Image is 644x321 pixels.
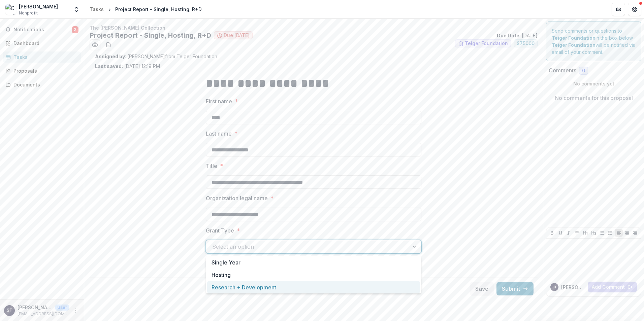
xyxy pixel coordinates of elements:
[19,3,58,10] div: [PERSON_NAME]
[95,63,123,69] strong: Last saved:
[631,229,639,237] button: Align Right
[72,3,81,16] button: Open entity switcher
[72,26,78,33] span: 2
[90,24,538,31] p: The [PERSON_NAME] Collection
[517,41,535,46] span: $ 75000
[19,10,38,16] span: Nonprofit
[206,97,232,105] p: First name
[206,194,268,202] p: Organization legal name
[549,80,639,87] p: No comments yet
[90,39,100,50] button: Preview 42ee354a-4e28-4dfa-b8b9-3c5b9ef422b8.pdf
[615,229,623,237] button: Align Left
[552,286,557,289] div: Sara Trautman-Yegenoglu
[95,53,532,60] p: : [PERSON_NAME] from Teiger Foundation
[3,51,81,63] a: Tasks
[606,229,614,237] button: Ordered List
[55,305,69,311] p: User
[582,68,585,74] span: 0
[548,229,556,237] button: Bold
[588,282,637,292] button: Add Comment
[556,229,565,237] button: Underline
[573,229,581,237] button: Strike
[224,33,250,38] span: Due [DATE]
[18,311,69,317] p: [EMAIL_ADDRESS][DOMAIN_NAME]
[470,282,494,295] button: Save
[598,229,606,237] button: Bullet List
[590,229,598,237] button: Heading 2
[90,6,104,13] div: Tasks
[95,53,125,59] strong: Assigned by
[103,39,114,50] button: download-word-button
[90,31,211,39] h2: Project Report - Single, Hosting, R+D
[623,229,631,237] button: Align Center
[207,256,420,269] div: Single Year
[72,307,80,315] button: More
[552,35,595,41] strong: Teiger Foundation
[207,281,420,293] div: Research + Development
[87,4,106,14] a: Tasks
[3,79,81,90] a: Documents
[206,226,234,235] p: Grant Type
[7,308,12,313] div: Sara Trautman-Yegenoglu
[612,3,625,16] button: Partners
[207,269,420,281] div: Hosting
[565,229,573,237] button: Italicize
[552,42,595,48] strong: Teiger Foundation
[13,27,72,33] span: Notifications
[3,38,81,49] a: Dashboard
[13,40,76,47] div: Dashboard
[496,282,534,295] button: Submit
[5,4,16,15] img: Camille Brown
[561,284,585,291] p: [PERSON_NAME]
[549,67,576,74] h2: Comments
[13,67,76,74] div: Proposals
[18,304,53,311] p: [PERSON_NAME]
[206,162,217,170] p: Title
[581,229,589,237] button: Heading 1
[465,41,508,46] span: Teiger Foundation
[95,63,160,70] p: [DATE] 12:19 PM
[115,6,202,13] div: Project Report - Single, Hosting, R+D
[206,256,421,293] div: Select options list
[546,22,641,61] div: Send comments or questions to in the box below. will be notified via email of your comment.
[206,130,232,138] p: Last name
[497,33,519,38] strong: Due Date
[3,24,81,35] button: Notifications2
[628,3,641,16] button: Get Help
[555,94,633,102] p: No comments for this proposal
[87,4,204,14] nav: breadcrumb
[13,53,76,61] div: Tasks
[497,32,538,39] p: : [DATE]
[3,65,81,76] a: Proposals
[13,81,76,88] div: Documents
